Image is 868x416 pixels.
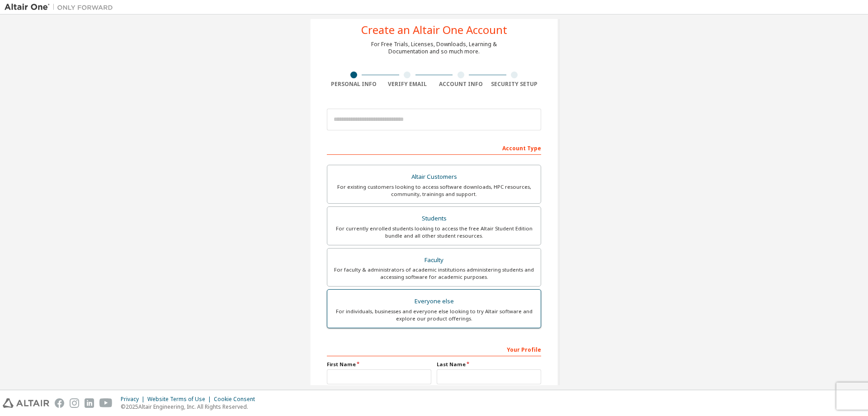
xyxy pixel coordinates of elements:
div: Security Setup [488,81,542,88]
div: Website Terms of Use [147,396,214,403]
img: Altair One [5,3,118,12]
div: For currently enrolled students looking to access the free Altair Student Edition bundle and all ... [333,225,535,239]
div: Altair Customers [333,171,535,183]
div: Cookie Consent [214,396,260,403]
div: For individuals, businesses and everyone else looking to try Altair software and explore our prod... [333,308,535,322]
div: For Free Trials, Licenses, Downloads, Learning & Documentation and so much more. [371,41,497,55]
img: altair_logo.svg [3,398,49,408]
div: Everyone else [333,295,535,308]
div: Privacy [121,396,147,403]
div: For faculty & administrators of academic institutions administering students and accessing softwa... [333,266,535,281]
div: Create an Altair One Account [361,24,507,35]
label: Last Name [437,361,541,368]
p: © 2025 Altair Engineering, Inc. All Rights Reserved. [121,403,260,411]
div: Faculty [333,254,535,267]
img: linkedin.svg [85,398,94,408]
div: Students [333,212,535,225]
div: Your Profile [327,342,541,356]
div: For existing customers looking to access software downloads, HPC resources, community, trainings ... [333,183,535,198]
div: Verify Email [381,81,434,88]
div: Personal Info [327,81,381,88]
img: facebook.svg [55,398,64,408]
div: Account Info [434,81,488,88]
img: instagram.svg [70,398,79,408]
label: First Name [327,361,431,368]
div: Account Type [327,140,541,155]
img: youtube.svg [99,398,113,408]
